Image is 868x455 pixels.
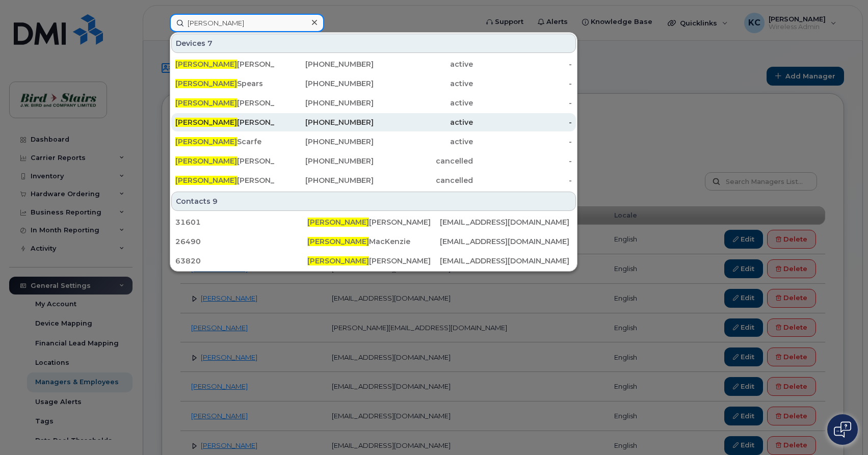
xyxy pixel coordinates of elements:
[171,94,576,112] a: [PERSON_NAME][PERSON_NAME][PHONE_NUMBER]active-
[175,118,237,127] span: [PERSON_NAME]
[473,117,572,127] div: -
[175,78,275,89] div: Spears
[307,217,439,227] div: [PERSON_NAME]
[307,237,369,246] span: [PERSON_NAME]
[171,55,576,73] a: [PERSON_NAME][PERSON_NAME][PHONE_NUMBER]active-
[175,137,237,146] span: [PERSON_NAME]
[175,156,237,166] span: [PERSON_NAME]
[374,175,473,185] div: cancelled
[171,213,576,231] a: 31601[PERSON_NAME][PERSON_NAME][EMAIL_ADDRESS][DOMAIN_NAME]
[275,117,374,127] div: [PHONE_NUMBER]
[171,132,576,151] a: [PERSON_NAME]Scarfe[PHONE_NUMBER]active-
[473,78,572,89] div: -
[171,232,576,251] a: 26490[PERSON_NAME]MacKenzie[EMAIL_ADDRESS][DOMAIN_NAME]
[275,156,374,166] div: [PHONE_NUMBER]
[374,78,473,89] div: active
[175,98,275,108] div: [PERSON_NAME]
[171,171,576,190] a: [PERSON_NAME][PERSON_NAME][PHONE_NUMBER]cancelled-
[374,59,473,69] div: active
[275,59,374,69] div: [PHONE_NUMBER]
[440,217,572,227] div: [EMAIL_ADDRESS][DOMAIN_NAME]
[171,192,576,211] div: Contacts
[171,113,576,131] a: [PERSON_NAME][PERSON_NAME][PHONE_NUMBER]active-
[175,236,307,247] div: 26490
[171,252,576,270] a: 63820[PERSON_NAME][PERSON_NAME][EMAIL_ADDRESS][DOMAIN_NAME]
[440,236,572,247] div: [EMAIL_ADDRESS][DOMAIN_NAME]
[175,175,275,185] div: [PERSON_NAME]
[171,74,576,93] a: [PERSON_NAME]Spears[PHONE_NUMBER]active-
[171,34,576,53] div: Devices
[175,156,275,166] div: [PERSON_NAME]
[213,196,218,206] span: 9
[275,175,374,185] div: [PHONE_NUMBER]
[307,236,439,247] div: MacKenzie
[275,98,374,108] div: [PHONE_NUMBER]
[473,98,572,108] div: -
[175,137,275,147] div: Scarfe
[374,117,473,127] div: active
[473,156,572,166] div: -
[275,137,374,147] div: [PHONE_NUMBER]
[175,98,237,108] span: [PERSON_NAME]
[440,256,572,266] div: [EMAIL_ADDRESS][DOMAIN_NAME]
[307,218,369,227] span: [PERSON_NAME]
[275,78,374,89] div: [PHONE_NUMBER]
[473,175,572,185] div: -
[307,256,439,266] div: [PERSON_NAME]
[374,98,473,108] div: active
[834,421,851,438] img: Open chat
[374,156,473,166] div: cancelled
[473,137,572,147] div: -
[175,117,275,127] div: [PERSON_NAME]
[473,59,572,69] div: -
[175,59,275,69] div: [PERSON_NAME]
[307,256,369,265] span: [PERSON_NAME]
[175,79,237,88] span: [PERSON_NAME]
[175,60,237,69] span: [PERSON_NAME]
[171,152,576,170] a: [PERSON_NAME][PERSON_NAME][PHONE_NUMBER]cancelled-
[175,256,307,266] div: 63820
[175,176,237,185] span: [PERSON_NAME]
[374,137,473,147] div: active
[207,38,213,48] span: 7
[175,217,307,227] div: 31601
